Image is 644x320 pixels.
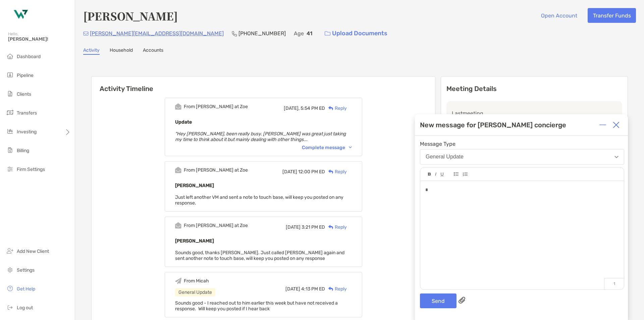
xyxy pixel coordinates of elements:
[175,222,181,229] img: Event icon
[435,173,436,176] img: Editor control icon
[17,73,34,78] span: Pipeline
[420,293,457,308] button: Send
[6,71,14,79] img: pipeline icon
[184,223,248,228] div: From [PERSON_NAME] at Zoe
[175,119,192,125] b: Update
[92,77,435,93] h6: Activity Timeline
[6,127,14,135] img: investing icon
[328,170,333,174] img: Reply icon
[175,194,343,206] span: Just left another VM and sent a note to touch base, will keep you posted on any response.
[17,248,49,254] span: Add New Client
[294,29,304,38] p: Age
[428,173,431,176] img: Editor control icon
[349,146,352,148] img: Chevron icon
[83,32,89,36] img: Email Icon
[420,141,624,147] span: Message Type
[17,91,31,97] span: Clients
[184,167,248,173] div: From [PERSON_NAME] at Zoe
[17,286,35,292] span: Get Help
[302,145,352,150] div: Complete message
[452,109,617,118] p: Last meeting
[83,8,178,24] h4: [PERSON_NAME]
[175,300,338,312] span: Sounds good - I reached out to him earlier this week but have not received a response. Will keep ...
[6,108,14,117] img: transfers icon
[184,104,248,109] div: From [PERSON_NAME] at Zoe
[110,47,133,55] a: Household
[302,224,325,230] span: 3:21 PM ED
[614,156,619,158] img: Open dropdown arrow
[90,29,224,38] p: [PERSON_NAME][EMAIL_ADDRESS][DOMAIN_NAME]
[6,90,14,98] img: clients icon
[17,305,33,311] span: Log out
[17,148,29,153] span: Billing
[17,167,45,172] span: Firm Settings
[446,85,622,93] p: Meeting Details
[536,8,582,23] button: Open Account
[83,47,100,55] a: Activity
[184,278,209,284] div: From Micah
[325,285,347,292] div: Reply
[328,287,333,291] img: Reply icon
[599,122,606,128] img: Expand or collapse
[463,172,468,176] img: Editor control icon
[301,105,325,111] span: 5:54 PM ED
[6,303,14,311] img: logout icon
[175,238,214,244] b: [PERSON_NAME]
[238,29,286,38] p: [PHONE_NUMBER]
[320,26,392,41] a: Upload Documents
[420,149,624,165] button: General Update
[6,165,14,173] img: firm-settings icon
[17,110,37,116] span: Transfers
[6,52,14,60] img: dashboard icon
[613,122,620,128] img: Close
[325,105,347,112] div: Reply
[232,31,237,36] img: Phone Icon
[8,36,71,42] span: [PERSON_NAME]!
[6,247,14,255] img: add_new_client icon
[426,154,464,160] div: General Update
[17,54,41,59] span: Dashboard
[440,173,444,176] img: Editor control icon
[325,31,330,36] img: button icon
[6,284,14,292] img: get-help icon
[175,250,344,261] span: Sounds good, thanks [PERSON_NAME]. Just called [PERSON_NAME] again and sent another note to touch...
[17,129,37,135] span: Investing
[282,169,297,175] span: [DATE]
[604,278,624,289] p: 1
[6,266,14,274] img: settings icon
[143,47,163,55] a: Accounts
[175,167,181,173] img: Event icon
[286,224,301,230] span: [DATE]
[175,288,215,296] div: General Update
[325,224,347,231] div: Reply
[328,225,333,229] img: Reply icon
[175,103,181,110] img: Event icon
[175,131,346,142] em: "Hey [PERSON_NAME], been really busy. [PERSON_NAME] was great just taking my time to think about ...
[6,146,14,154] img: billing icon
[298,169,325,175] span: 12:00 PM ED
[454,172,459,176] img: Editor control icon
[175,278,181,284] img: Event icon
[328,106,333,110] img: Reply icon
[588,8,636,23] button: Transfer Funds
[307,29,312,38] p: 41
[8,3,32,27] img: Zoe Logo
[420,121,566,129] div: New message for [PERSON_NAME] concierge
[459,297,465,304] img: paperclip attachments
[285,286,300,292] span: [DATE]
[175,183,214,188] b: [PERSON_NAME]
[325,168,347,175] div: Reply
[17,267,35,273] span: Settings
[284,105,300,111] span: [DATE],
[301,286,325,292] span: 4:13 PM ED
